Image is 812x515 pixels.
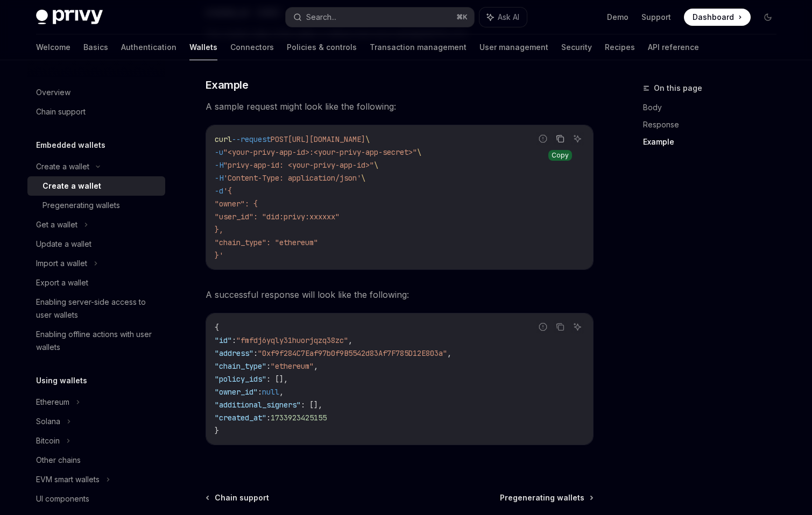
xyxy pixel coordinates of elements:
span: curl [215,134,232,144]
div: Solana [36,415,60,428]
span: : [232,335,236,345]
span: "address" [215,348,253,358]
span: "owner": { [215,199,258,209]
a: Pregenerating wallets [27,196,165,215]
span: , [348,335,352,345]
span: \ [374,160,378,170]
span: , [279,387,284,397]
a: Overview [27,83,165,102]
button: Report incorrect code [536,132,550,146]
a: Example [643,133,785,151]
span: } [215,426,219,435]
span: "id" [215,335,232,345]
span: --request [232,134,271,144]
a: Transaction management [370,34,467,60]
a: Dashboard [684,9,751,26]
span: : [], [301,400,322,410]
div: Get a wallet [36,218,77,231]
span: , [314,361,318,371]
span: -u [215,147,223,157]
a: Enabling server-side access to user wallets [27,292,165,325]
div: Enabling server-side access to user wallets [36,296,159,321]
span: \ [365,134,370,144]
button: Search...⌘K [286,8,474,27]
button: Ask AI [570,132,584,146]
span: Pregenerating wallets [500,492,584,503]
span: POST [271,134,288,144]
a: Connectors [230,34,274,60]
button: Copy the contents from the code block [553,320,567,334]
a: Update a wallet [27,234,165,254]
span: { [215,323,219,332]
a: API reference [648,34,699,60]
span: "ethereum" [271,361,314,371]
span: "chain_type" [215,361,266,371]
span: 'Content-Type: application/json' [223,173,361,183]
button: Toggle dark mode [759,9,776,26]
span: : [258,387,262,397]
h5: Using wallets [36,374,87,387]
a: Enabling offline actions with user wallets [27,325,165,357]
a: Support [641,12,671,23]
a: Wallets [189,34,217,60]
span: "user_id": "did:privy:xxxxxx" [215,212,340,221]
button: Ask AI [570,320,584,334]
span: "<your-privy-app-id>:<your-privy-app-secret>" [223,147,417,157]
a: Basics [83,34,108,60]
span: "policy_ids" [215,374,266,384]
span: "additional_signers" [215,400,301,410]
span: : [266,413,271,423]
span: -d [215,186,223,196]
h5: Embedded wallets [36,139,105,152]
div: EVM smart wallets [36,473,100,486]
a: Create a wallet [27,176,165,196]
span: "privy-app-id: <your-privy-app-id>" [223,160,374,170]
span: : [253,348,258,358]
div: Update a wallet [36,238,91,251]
div: Copy [548,150,572,161]
a: Welcome [36,34,70,60]
a: Body [643,99,785,116]
span: '{ [223,186,232,196]
span: "owner_id" [215,387,258,397]
span: }' [215,251,223,260]
span: ⌘ K [456,13,468,22]
span: "0xf9f284C7Eaf97b0f9B5542d83Af7F785D12E803a" [258,348,447,358]
span: Ask AI [498,12,519,23]
div: Overview [36,86,70,99]
div: Import a wallet [36,257,87,270]
a: Pregenerating wallets [500,492,592,503]
span: "chain_type": "ethereum" [215,238,318,247]
div: Create a wallet [43,180,101,192]
a: Recipes [605,34,635,60]
div: Chain support [36,105,86,118]
div: Export a wallet [36,276,88,289]
span: On this page [654,82,702,95]
span: }, [215,225,223,234]
button: Report incorrect code [536,320,550,334]
a: Response [643,116,785,133]
a: UI components [27,489,165,509]
span: , [447,348,451,358]
span: -H [215,173,223,183]
span: \ [361,173,365,183]
span: "fmfdj6yqly31huorjqzq38zc" [236,335,348,345]
div: UI components [36,492,89,505]
span: "created_at" [215,413,266,423]
a: Export a wallet [27,273,165,292]
span: \ [417,147,421,157]
span: 1733923425155 [271,413,327,423]
span: A successful response will look like the following: [206,287,594,302]
a: Authentication [121,34,176,60]
span: Dashboard [693,12,734,23]
button: Ask AI [479,8,527,27]
span: Chain support [215,492,269,503]
span: [URL][DOMAIN_NAME] [288,134,365,144]
div: Other chains [36,454,81,467]
div: Pregenerating wallets [43,199,120,212]
div: Enabling offline actions with user wallets [36,328,159,354]
span: Example [206,77,249,92]
a: Chain support [207,492,269,503]
img: dark logo [36,10,103,25]
span: A sample request might look like the following: [206,99,594,114]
